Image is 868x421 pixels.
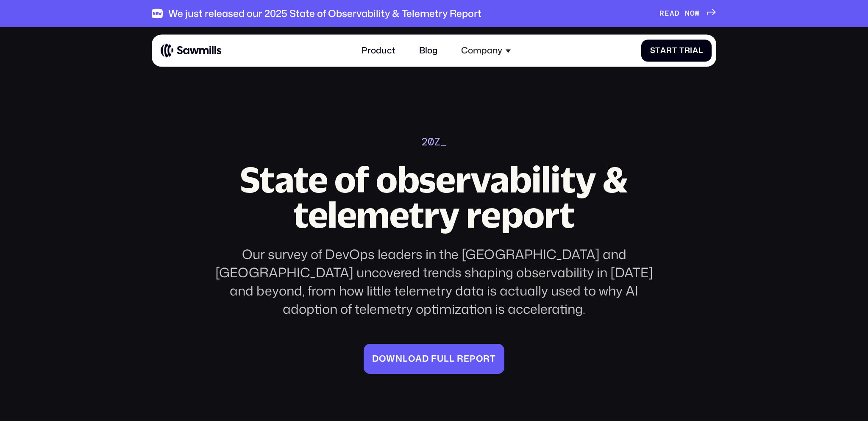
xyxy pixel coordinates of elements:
[684,46,690,56] span: r
[672,46,677,56] span: t
[408,354,415,364] span: o
[437,354,444,364] span: u
[464,354,470,364] span: e
[386,354,395,364] span: w
[444,354,449,364] span: l
[650,46,656,56] span: S
[665,9,670,18] span: E
[415,354,422,364] span: a
[483,354,490,364] span: r
[659,9,716,18] a: READNOW
[670,9,675,18] span: A
[431,354,437,364] span: f
[490,354,496,364] span: t
[476,354,483,364] span: o
[364,344,504,374] a: Downloadfullreport
[457,354,464,364] span: r
[421,136,447,149] div: 20Z_
[455,39,517,62] div: Company
[659,9,665,18] span: R
[403,354,408,364] span: l
[698,46,703,56] span: l
[641,39,712,61] a: StartTrial
[461,45,502,56] div: Company
[413,39,444,62] a: Blog
[690,9,695,18] span: O
[355,39,402,62] a: Product
[372,354,379,364] span: D
[690,46,693,56] span: i
[660,46,666,56] span: a
[203,162,665,232] h2: State of observability & telemetry report
[379,354,386,364] span: o
[655,46,660,56] span: t
[679,46,684,56] span: T
[693,46,698,56] span: a
[675,9,680,18] span: D
[422,354,429,364] span: d
[168,8,481,20] div: We just released our 2025 State of Observability & Telemetry Report
[449,354,455,364] span: l
[470,354,476,364] span: p
[203,245,665,318] div: Our survey of DevOps leaders in the [GEOGRAPHIC_DATA] and [GEOGRAPHIC_DATA] uncovered trends shap...
[685,9,690,18] span: N
[695,9,700,18] span: W
[666,46,672,56] span: r
[395,354,403,364] span: n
